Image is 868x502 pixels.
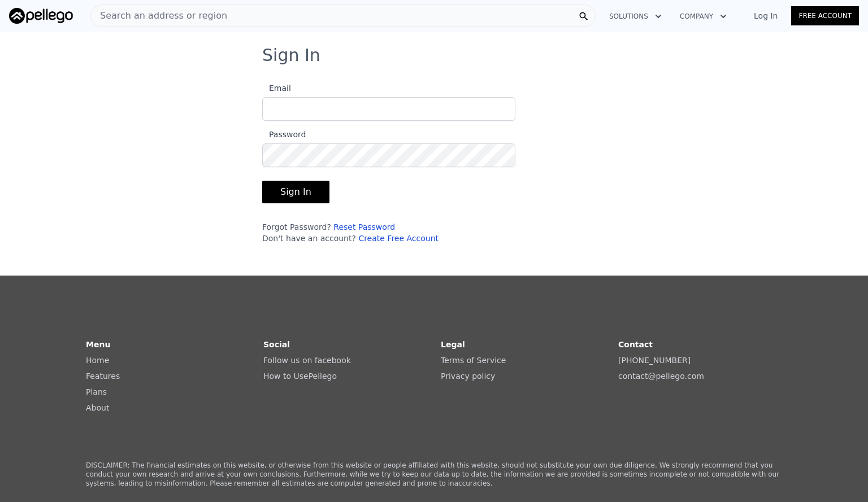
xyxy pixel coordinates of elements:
[263,372,337,381] a: How to UsePellego
[791,6,859,25] a: Free Account
[358,234,439,243] a: Create Free Account
[86,387,107,396] a: Plans
[262,221,515,244] div: Forgot Password? Don't have an account?
[91,9,227,23] span: Search an address or region
[441,340,465,349] strong: Legal
[263,340,290,349] strong: Social
[263,356,351,365] a: Follow us on facebook
[86,340,110,349] strong: Menu
[618,372,704,381] a: contact@pellego.com
[333,222,395,232] a: Reset Password
[618,340,653,349] strong: Contact
[262,97,515,121] input: Email
[262,181,329,203] button: Sign In
[86,403,109,412] a: About
[441,356,506,365] a: Terms of Service
[86,356,109,365] a: Home
[9,8,73,24] img: Pellego
[86,372,120,381] a: Features
[600,6,671,27] button: Solutions
[618,356,691,365] a: [PHONE_NUMBER]
[262,130,306,139] span: Password
[441,372,495,381] a: Privacy policy
[262,143,515,167] input: Password
[740,10,791,21] a: Log In
[262,84,291,93] span: Email
[262,45,606,66] h3: Sign In
[671,6,736,27] button: Company
[86,461,782,488] p: DISCLAIMER: The financial estimates on this website, or otherwise from this website or people aff...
